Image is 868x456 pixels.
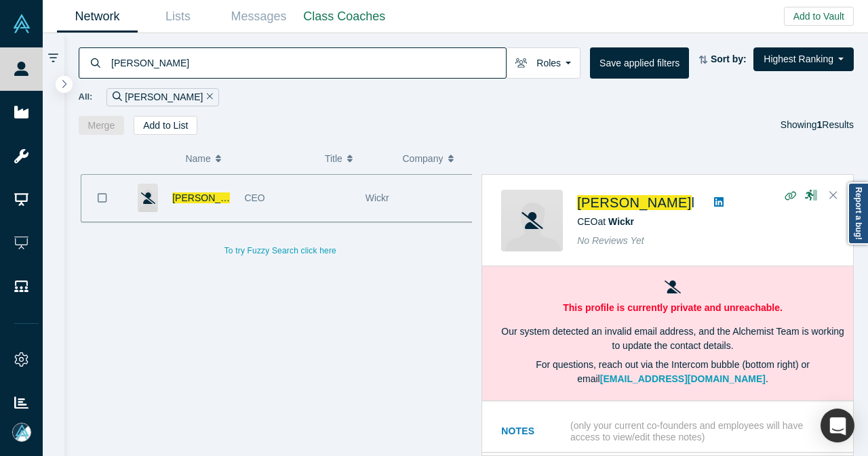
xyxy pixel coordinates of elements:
h3: Notes [501,424,568,438]
button: Bookmark [81,175,123,222]
button: Add to List [134,116,197,135]
a: Class Coaches [299,1,390,33]
span: Company [403,144,443,173]
span: [PERSON_NAME] [577,195,691,210]
button: Close [823,185,844,207]
a: Messages [218,1,299,33]
button: Title [325,144,389,173]
input: Search by name, title, company, summary, expertise, investment criteria or topics of focus [110,47,506,79]
button: Notes (only your current co-founders and employees will have access to view/edit these notes) [501,420,844,443]
a: [EMAIL_ADDRESS][DOMAIN_NAME] [600,373,766,384]
img: Alchemist Vault Logo [12,14,31,33]
p: For questions, reach out via the Intercom bubble (bottom right) or email . [501,358,844,386]
a: [PERSON_NAME] [172,192,252,203]
span: CEO at [577,216,634,227]
p: (only your current co-founders and employees will have access to view/edit these notes) [570,420,831,443]
button: Roles [506,47,580,79]
p: This profile is currently private and unreachable. [501,301,844,315]
button: To try Fuzzy Search click here [215,242,346,260]
span: [PERSON_NAME] [172,192,250,203]
a: Report a bug! [848,182,868,245]
span: Title [325,144,342,173]
div: [PERSON_NAME] [106,88,219,106]
div: Showing [781,116,854,135]
button: Save applied filters [590,47,689,79]
strong: Sort by: [711,54,747,64]
a: Wickr [608,216,634,227]
button: Merge [79,116,125,135]
span: Name [185,144,210,173]
img: Mia Scott's Account [12,423,31,442]
a: Network [57,1,138,33]
span: No Reviews Yet [577,235,644,246]
a: [PERSON_NAME]l [577,195,694,210]
button: Remove Filter [203,89,213,105]
button: Name [185,144,311,173]
span: l [692,195,695,210]
button: Add to Vault [784,7,854,26]
p: Our system detected an invalid email address, and the Alchemist Team is working to update the con... [501,325,844,353]
span: All: [79,90,93,104]
span: Results [817,119,854,130]
span: CEO [244,192,264,203]
button: Company [403,144,467,173]
a: Lists [138,1,218,33]
span: Wickr [366,192,389,203]
button: Highest Ranking [753,47,854,71]
strong: 1 [817,119,823,130]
